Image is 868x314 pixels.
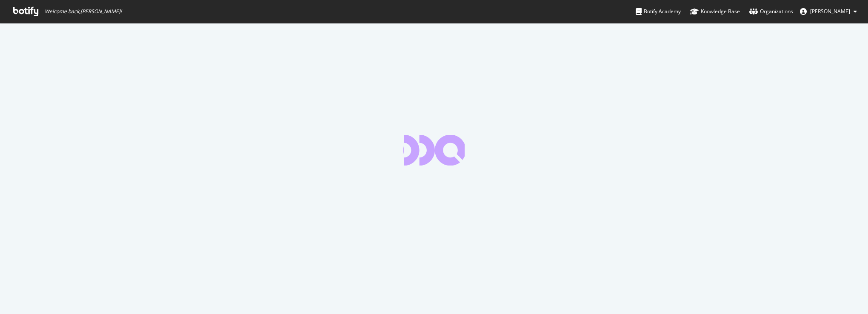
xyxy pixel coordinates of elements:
[45,8,122,15] span: Welcome back, [PERSON_NAME] !
[810,8,850,15] span: Robert Avila
[749,7,793,16] div: Organizations
[636,7,681,16] div: Botify Academy
[690,7,740,16] div: Knowledge Base
[793,5,864,18] button: [PERSON_NAME]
